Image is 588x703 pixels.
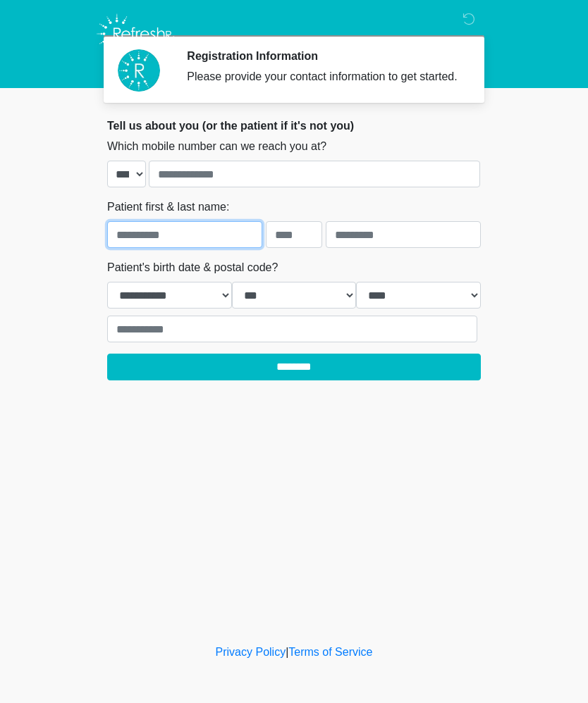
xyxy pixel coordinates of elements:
[107,199,229,216] label: Patient first & last name:
[107,119,481,132] h2: Tell us about you (or the patient if it's not you)
[107,138,326,155] label: Which mobile number can we reach you at?
[118,49,160,92] img: Agent Avatar
[107,259,278,276] label: Patient's birth date & postal code?
[216,646,286,658] a: Privacy Policy
[286,646,288,658] a: |
[288,646,372,658] a: Terms of Service
[187,68,460,85] div: Please provide your contact information to get started.
[93,11,178,57] img: Refresh RX Logo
